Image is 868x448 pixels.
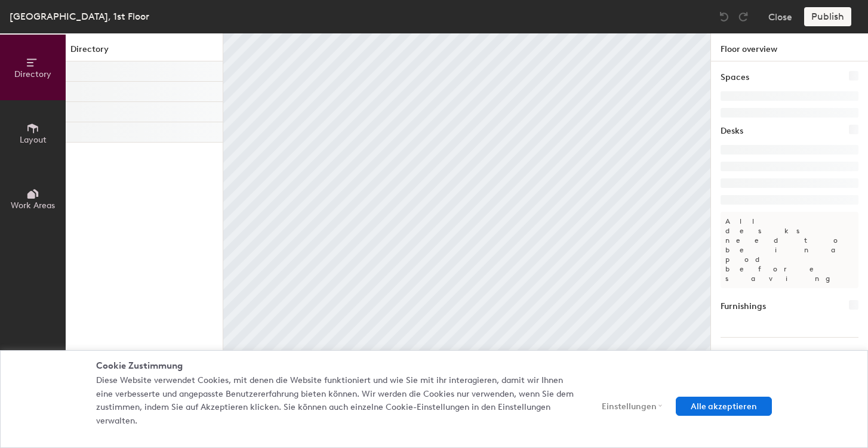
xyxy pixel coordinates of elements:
font: Cookie Zustimmung [96,360,183,371]
div: [GEOGRAPHIC_DATA], 1st Floor [10,9,149,24]
button: Alle akzeptieren [676,397,772,416]
h1: Directory [66,43,223,61]
span: Work Areas [11,200,55,211]
h1: Desks [721,125,743,138]
img: Undo [718,11,730,23]
canvas: Map [223,33,710,448]
p: All desks need to be in a pod before saving [721,212,858,288]
button: Close [768,7,792,26]
span: Directory [14,69,51,79]
h1: Floor overview [711,33,868,61]
font: Diese Website verwendet Cookies, mit denen die Website funktioniert und wie Sie mit ihr interagie... [96,375,574,425]
font: Einstellungen [602,401,657,412]
span: Layout [20,135,47,145]
h1: Furnishings [721,300,766,313]
button: Einstellungen [587,397,667,416]
h1: Spaces [721,71,749,84]
img: Redo [737,11,749,23]
font: Alle akzeptieren [691,401,757,412]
